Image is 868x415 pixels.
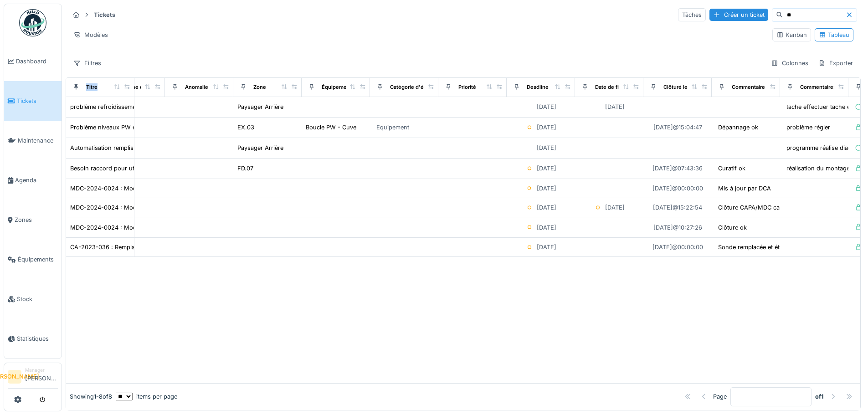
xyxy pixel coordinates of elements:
[718,184,771,193] div: Mis à jour par DCA
[237,102,283,111] div: Paysager Arrière
[819,31,849,39] div: Tableau
[652,164,703,173] div: [DATE] @ 07:43:36
[767,56,812,70] div: Colonnes
[537,223,556,232] div: [DATE]
[70,392,112,401] div: Showing 1 - 8 of 8
[815,392,824,401] strong: of 1
[237,143,283,152] div: Paysager Arrière
[4,279,62,319] a: Stock
[70,243,253,251] div: CA-2023-036 : Remplacement de la sonde T° PW au SD été 2024
[713,392,727,401] div: Page
[709,9,768,21] div: Créer un ticket
[814,56,857,70] div: Exporter
[4,121,62,160] a: Maintenance
[15,176,58,184] span: Agenda
[70,123,164,132] div: Problème niveaux PW et pression
[25,367,58,374] div: Manager
[4,81,62,121] a: Tickets
[4,240,62,279] a: Équipements
[653,203,702,212] div: [DATE] @ 15:22:54
[537,123,556,132] div: [DATE]
[69,28,112,41] div: Modèles
[786,164,850,173] div: réalisation du montage
[25,367,58,386] li: [PERSON_NAME]
[70,184,255,193] div: MDC-2024-0024 : Modification boucle d'eau PW froide (Action 7)
[537,102,556,111] div: [DATE]
[237,164,253,173] div: FD.07
[15,215,58,224] span: Zones
[718,243,862,251] div: Sonde remplacée et étalonnée, mais dérive quand...
[653,123,702,132] div: [DATE] @ 15:04:47
[776,31,807,39] div: Kanban
[4,160,62,200] a: Agenda
[322,83,352,91] div: Équipement
[70,102,183,111] div: problème refroidissement échangeur pw
[116,392,177,401] div: items per page
[537,243,556,251] div: [DATE]
[605,102,625,111] div: [DATE]
[390,83,451,91] div: Catégorie d'équipement
[17,97,58,105] span: Tickets
[4,41,62,81] a: Dashboard
[605,203,625,212] div: [DATE]
[17,295,58,303] span: Stock
[537,164,556,173] div: [DATE]
[17,334,58,343] span: Statistiques
[90,10,119,19] strong: Tickets
[306,123,356,132] div: Boucle PW - Cuve
[537,184,556,193] div: [DATE]
[537,203,556,212] div: [DATE]
[70,223,256,232] div: MDC-2024-0024 : Modification boucle d'eau PW froide (Action 3)
[4,319,62,359] a: Statistiques
[185,83,208,91] div: Anomalie
[786,123,830,132] div: problème régler
[86,83,98,91] div: Titre
[19,9,46,36] img: Badge_color-CXgf-gQk.svg
[69,56,105,70] div: Filtres
[652,243,703,251] div: [DATE] @ 00:00:00
[18,136,58,145] span: Maintenance
[16,57,58,66] span: Dashboard
[70,164,293,173] div: Besoin raccord pour utiliser de la PW froide avec le pistolet en laverie FD (FD07)
[253,83,266,91] div: Zone
[18,255,58,264] span: Équipements
[732,83,777,91] div: Commentaire final
[458,83,476,91] div: Priorité
[4,200,62,240] a: Zones
[8,367,58,389] a: [PERSON_NAME] Manager[PERSON_NAME]
[663,83,688,91] div: Clôturé le
[718,164,745,173] div: Curatif ok
[652,184,703,193] div: [DATE] @ 00:00:00
[8,370,21,384] li: [PERSON_NAME]
[70,143,173,152] div: Automatisation remplissage cuve PW
[595,83,641,91] div: Date de fin prévue
[718,223,747,232] div: Clôture ok
[527,83,549,91] div: Deadline
[653,223,702,232] div: [DATE] @ 10:27:26
[718,123,758,132] div: Dépannage ok
[376,123,409,132] div: Equipement
[537,143,556,152] div: [DATE]
[678,8,706,21] div: Tâches
[237,123,254,132] div: EX.03
[70,203,256,212] div: MDC-2024-0024 : Modification boucle d'eau PW froide (Action 6)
